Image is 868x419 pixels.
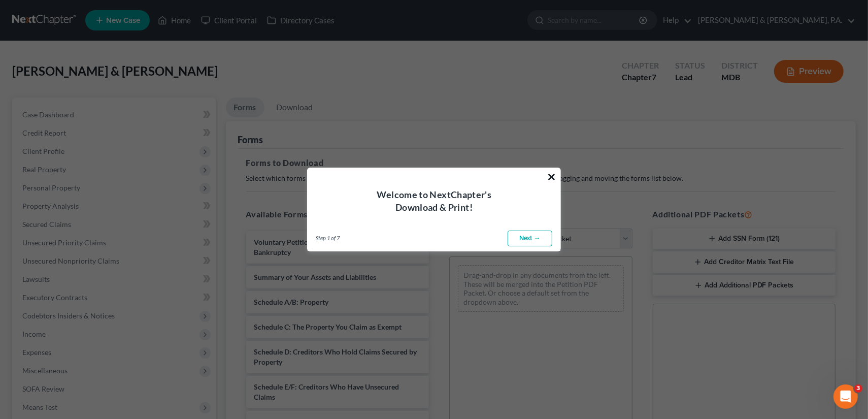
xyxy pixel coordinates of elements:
span: Step 1 of 7 [316,234,340,242]
iframe: Intercom live chat [833,384,858,409]
button: × [547,169,556,185]
span: 3 [854,384,862,393]
h4: Welcome to NextChapter's Download & Print! [320,188,548,214]
a: Next → [508,231,552,247]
